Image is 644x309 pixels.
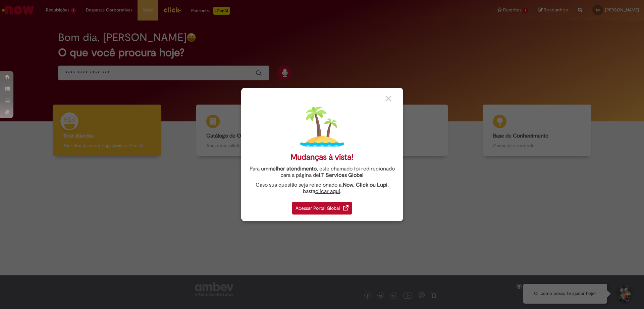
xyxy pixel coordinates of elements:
a: clicar aqui [315,184,340,195]
img: close_button_grey.png [385,95,391,102]
img: redirect_link.png [343,205,348,210]
strong: melhor atendimento [268,165,317,172]
div: Caso sua questão seja relacionado a , basta . [246,182,398,195]
img: island.png [300,105,344,149]
a: Acessar Portal Global [292,198,352,215]
div: Acessar Portal Global [292,202,352,215]
strong: .Now, Click ou Lupi [341,182,387,188]
div: Mudanças à vista! [290,152,354,162]
a: I.T Services Global [319,168,364,179]
div: Para um , este chamado foi redirecionado para a página de [246,166,398,179]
